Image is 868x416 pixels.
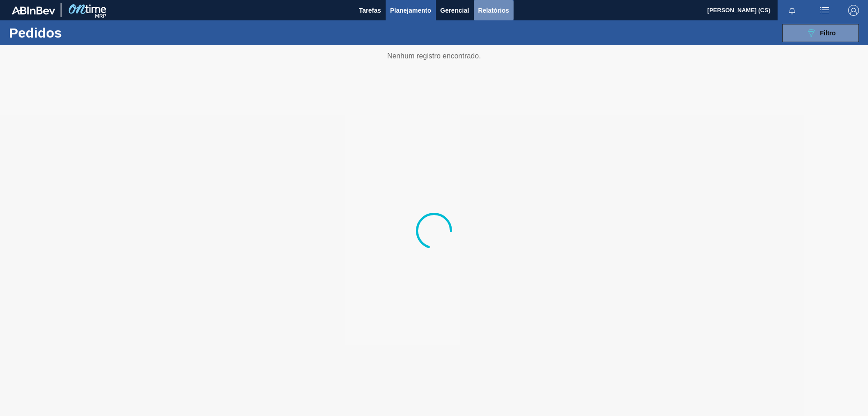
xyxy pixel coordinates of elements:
span: Relatórios [478,5,509,16]
span: Filtro [820,29,836,37]
button: Filtro [782,24,859,42]
img: Logout [848,5,859,16]
span: Gerencial [440,5,469,16]
img: TNhmsLtSVTkK8tSr43FrP2fwEKptu5GPRR3wAAAABJRU5ErkJggg== [12,6,55,14]
button: Notificações [778,4,807,17]
h1: Pedidos [9,28,144,38]
img: userActions [819,5,830,16]
span: Planejamento [390,5,431,16]
span: Tarefas [359,5,381,16]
